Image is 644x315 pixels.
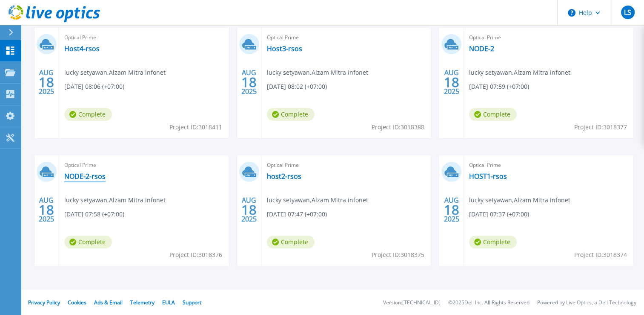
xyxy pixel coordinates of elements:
span: lucky setyawan , Alzam Mitra infonet [267,195,368,205]
a: NODE-2-rsos [64,172,106,181]
span: [DATE] 07:47 (+07:00) [267,210,327,219]
a: Cookies [68,299,86,306]
span: 18 [444,79,459,86]
div: AUG 2025 [38,194,54,225]
div: AUG 2025 [444,194,460,225]
span: 18 [241,206,257,213]
a: Host4-rsos [64,44,100,53]
span: [DATE] 07:37 (+07:00) [469,210,529,219]
span: 18 [444,206,459,213]
span: 18 [39,206,54,213]
span: Optical Prime [267,160,426,170]
span: Optical Prime [469,160,628,170]
li: © 2025 Dell Inc. All Rights Reserved [448,300,530,306]
span: Project ID: 3018377 [574,122,627,132]
span: Project ID: 3018388 [372,122,424,132]
span: Complete [64,108,112,121]
span: lucky setyawan , Alzam Mitra infonet [64,195,166,205]
a: Ads & Email [94,299,123,306]
span: [DATE] 08:02 (+07:00) [267,82,327,91]
span: Optical Prime [64,33,223,42]
div: AUG 2025 [38,67,54,98]
span: Project ID: 3018376 [169,250,222,260]
span: [DATE] 08:06 (+07:00) [64,82,124,91]
a: Telemetry [130,299,155,306]
div: AUG 2025 [241,194,257,225]
span: Project ID: 3018411 [169,122,222,132]
a: EULA [162,299,175,306]
li: Powered by Live Optics, a Dell Technology [537,300,636,306]
span: [DATE] 07:59 (+07:00) [469,82,529,91]
a: Support [183,299,201,306]
span: Optical Prime [469,33,628,42]
span: Complete [469,108,517,121]
span: Optical Prime [267,33,426,42]
a: Host3-rsos [267,44,302,53]
div: AUG 2025 [444,67,460,98]
span: [DATE] 07:58 (+07:00) [64,210,124,219]
span: Complete [267,108,315,121]
a: HOST1-rsos [469,172,507,181]
a: NODE-2 [469,44,494,53]
span: Complete [267,236,315,248]
span: Complete [469,236,517,248]
span: lucky setyawan , Alzam Mitra infonet [64,68,166,77]
span: lucky setyawan , Alzam Mitra infonet [469,195,570,205]
span: 18 [241,79,257,86]
span: 18 [39,79,54,86]
span: Optical Prime [64,160,223,170]
li: Version: [TECHNICAL_ID] [383,300,441,306]
span: Project ID: 3018374 [574,250,627,260]
a: Privacy Policy [28,299,60,306]
span: LS [624,9,631,16]
span: lucky setyawan , Alzam Mitra infonet [267,68,368,77]
div: AUG 2025 [241,67,257,98]
span: Project ID: 3018375 [372,250,424,260]
span: lucky setyawan , Alzam Mitra infonet [469,68,570,77]
a: host2-rsos [267,172,301,181]
span: Complete [64,236,112,248]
